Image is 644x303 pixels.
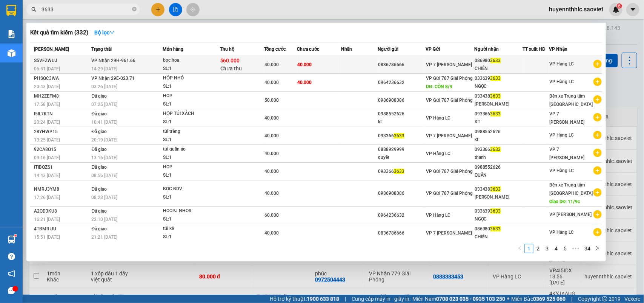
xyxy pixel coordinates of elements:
[475,163,522,171] div: 0988552626
[549,212,592,217] span: VP [PERSON_NAME]
[220,57,240,64] span: 560.000
[475,110,522,118] div: 093366
[561,244,569,253] a: 5
[378,168,425,176] div: 093366
[490,93,501,99] span: 3633
[426,115,450,121] span: VP Hàng LC
[163,82,220,91] div: SL: 1
[34,47,69,52] span: [PERSON_NAME]
[552,244,561,253] li: 4
[92,155,118,160] span: 13:16 [DATE]
[34,146,89,154] div: 92CA8Q15
[163,74,220,82] div: HỘP NHỎ
[426,84,452,89] span: DĐ: CÒN 8/9
[34,137,60,143] span: 13:25 [DATE]
[426,47,440,52] span: VP Gửi
[570,244,582,253] li: Next 5 Pages
[549,199,580,204] span: Giao DĐ: 11/9c
[593,244,602,253] li: Next Page
[92,217,118,222] span: 22:10 [DATE]
[41,5,131,14] input: Tìm tên, số ĐT hoặc mã đơn
[593,95,602,104] span: plus-circle
[92,129,107,134] span: Đã giao
[378,132,425,140] div: 093366
[264,47,286,52] span: Tổng cước
[92,226,107,232] span: Đã giao
[549,182,593,196] span: Bến xe Trung tâm [GEOGRAPHIC_DATA]
[475,136,522,144] div: kt
[378,154,425,162] div: quyết
[593,60,602,68] span: plus-circle
[593,244,602,253] button: right
[8,270,15,277] span: notification
[582,244,593,253] li: 34
[163,56,220,65] div: bọc hoa
[593,166,602,175] span: plus-circle
[34,217,60,222] span: 16:21 [DATE]
[523,47,546,52] span: TT xuất HĐ
[163,47,183,52] span: Món hàng
[31,7,37,12] span: search
[163,215,220,224] div: SL: 1
[525,244,533,253] a: 1
[92,84,118,89] span: 03:26 [DATE]
[163,110,220,118] div: HỘP TÚI XÁCH
[92,111,107,117] span: Đã giao
[426,213,450,218] span: VP Hàng LC
[475,82,522,90] div: NGỌC
[34,110,89,118] div: I5IL7KTN
[475,75,522,82] div: 033639
[524,244,533,253] li: 1
[582,244,593,253] a: 34
[549,132,574,138] span: VP Hàng LC
[8,49,15,57] img: warehouse-icon
[220,47,234,52] span: Thu hộ
[298,62,312,67] span: 40.000
[30,29,88,37] h3: Kết quả tìm kiếm ( 332 )
[426,169,473,174] span: VP Gửi 787 Giải Phóng
[34,92,89,100] div: MH2ZEFM8
[163,127,220,136] div: túi trắng
[264,133,279,138] span: 40.000
[475,193,522,201] div: [PERSON_NAME]
[163,154,220,162] div: SL: 1
[8,253,15,260] span: question-circle
[490,58,501,63] span: 3633
[378,61,425,69] div: 0836786666
[92,137,118,143] span: 20:19 [DATE]
[34,57,89,65] div: S5VFZWUJ
[549,147,584,160] span: VP 7 [PERSON_NAME]
[490,111,501,117] span: 3633
[595,246,600,250] span: right
[34,155,60,160] span: 09:16 [DATE]
[593,210,602,219] span: plus-circle
[490,76,501,81] span: 3633
[264,169,279,174] span: 40.000
[109,30,115,35] span: down
[264,230,279,236] span: 40.000
[490,208,501,214] span: 3633
[34,120,60,125] span: 20:24 [DATE]
[549,111,584,125] span: VP 7 [PERSON_NAME]
[34,75,89,82] div: PHSQC3WA
[518,246,522,250] span: left
[8,30,15,38] img: solution-icon
[132,6,137,13] span: close-circle
[475,171,522,179] div: QUÂN
[92,235,118,240] span: 21:21 [DATE]
[8,287,15,294] span: message
[426,98,473,103] span: VP Gửi 787 Giải Phóng
[549,79,574,84] span: VP Hàng LC
[426,151,450,156] span: VP Hàng LC
[92,47,112,52] span: Trạng thái
[34,128,89,136] div: 28YHWP15
[163,136,220,144] div: SL: 1
[163,92,220,100] div: HOP
[475,65,522,73] div: CHIẾN
[298,80,312,85] span: 40.000
[163,233,220,241] div: SL: 1
[264,191,279,196] span: 40.000
[297,47,320,52] span: Chưa cước
[34,102,60,107] span: 17:58 [DATE]
[92,102,118,107] span: 07:25 [DATE]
